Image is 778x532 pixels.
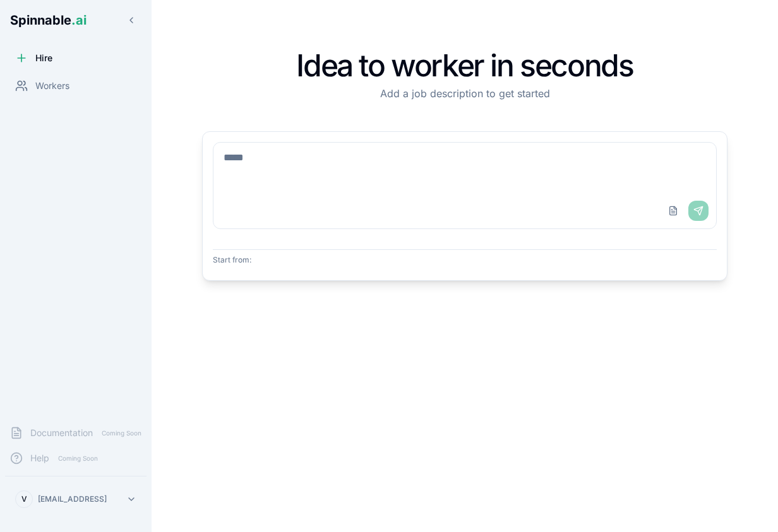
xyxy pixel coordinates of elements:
[30,427,93,439] span: Documentation
[35,80,69,92] span: Workers
[30,452,49,464] span: Help
[71,13,87,28] span: .ai
[38,494,107,504] p: [EMAIL_ADDRESS]
[10,487,141,512] button: V[EMAIL_ADDRESS]
[202,50,727,81] h1: Idea to worker in seconds
[21,494,27,504] span: V
[35,52,52,64] span: Hire
[98,427,145,439] span: Coming Soon
[10,13,87,28] span: Spinnable
[54,452,102,464] span: Coming Soon
[213,255,717,265] p: Start from:
[202,86,727,101] p: Add a job description to get started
